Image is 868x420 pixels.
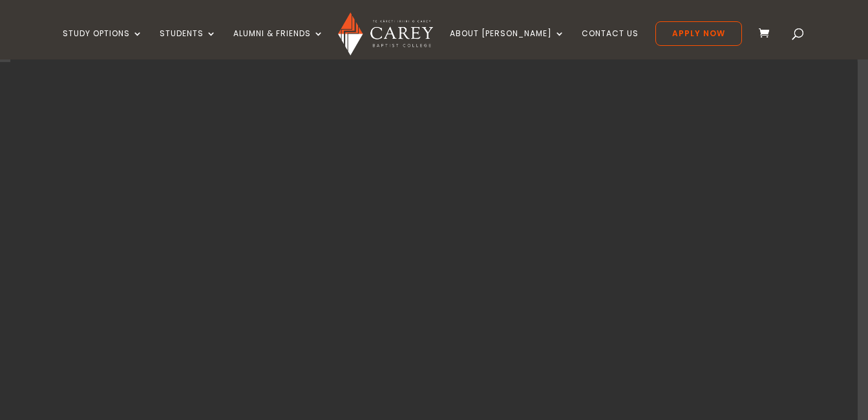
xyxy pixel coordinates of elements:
a: Apply Now [655,21,742,46]
a: Study Options [63,29,143,59]
a: Alumni & Friends [233,29,324,59]
a: Contact Us [582,29,639,59]
a: About [PERSON_NAME] [450,29,565,59]
img: Carey Baptist College [338,12,433,56]
a: Students [160,29,217,59]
